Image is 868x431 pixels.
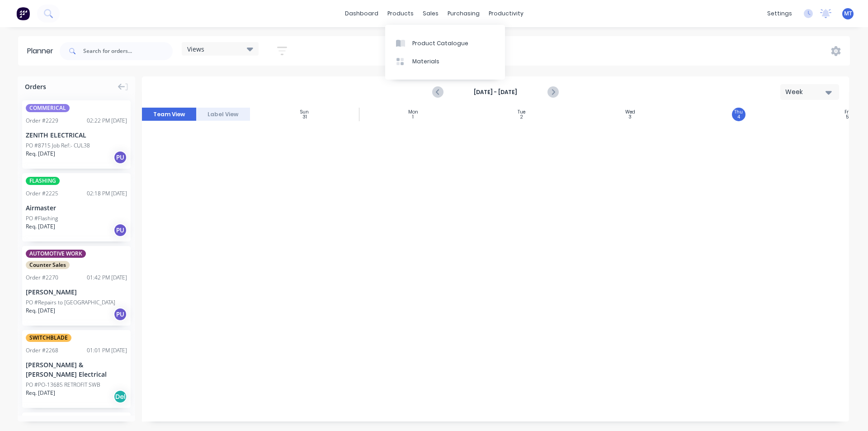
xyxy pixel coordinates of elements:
div: 31 [302,115,307,119]
a: Product Catalogue [385,34,505,52]
span: Views [187,44,204,54]
div: 5 [846,115,849,119]
div: Order # 2270 [26,274,58,282]
div: sales [418,7,443,20]
div: Mon [408,109,418,115]
div: 4 [737,115,740,119]
span: MT [844,9,852,18]
div: Order # 2225 [26,189,58,198]
span: Counter Sales [26,261,70,269]
div: PO #Flashing [26,214,58,223]
div: Thu [734,109,743,115]
div: ZENITH ELECTRICAL [26,130,127,140]
span: Req. [DATE] [26,150,55,158]
span: Req. [DATE] [26,307,55,315]
div: 1 [412,115,414,119]
input: Search for orders... [83,42,173,60]
div: PU [113,223,127,237]
div: Materials [412,57,439,66]
button: Week [780,84,839,100]
div: 02:22 PM [DATE] [87,117,127,125]
span: FLASHING [26,177,60,185]
div: settings [763,7,797,20]
div: PU [113,151,127,164]
div: PO #8715 Job Ref:- CUL38 [26,142,90,150]
span: Req. [DATE] [26,223,55,231]
div: Wed [625,109,635,115]
div: Order # 2229 [26,117,58,125]
div: Airmaster [26,203,127,213]
div: 3 [628,115,632,119]
div: Tue [518,109,525,115]
div: products [383,7,418,20]
span: AUTOMOTIVE WORK [26,250,86,258]
div: 01:42 PM [DATE] [87,274,127,282]
div: Del [113,390,127,403]
div: Product Catalogue [412,39,468,47]
div: [PERSON_NAME] [26,287,127,297]
img: Factory [16,7,30,20]
button: Team View [142,108,196,121]
div: Planner [27,46,58,57]
div: PO #PO-13685 RETROFIT SWB [26,381,100,389]
div: Week [785,87,827,97]
div: 01:01 PM [DATE] [87,346,127,355]
div: purchasing [443,7,484,20]
span: SWITCHBLADE [26,334,71,342]
span: Orders [25,82,46,91]
span: COMMERICAL [26,104,70,112]
div: PU [113,308,127,321]
div: 02:18 PM [DATE] [87,189,127,198]
div: productivity [484,7,528,20]
div: Order # 2268 [26,346,58,355]
a: Materials [385,52,505,71]
button: Label View [196,108,250,121]
a: dashboard [340,7,383,20]
div: Sun [300,109,309,115]
div: [PERSON_NAME] & [PERSON_NAME] Electrical [26,360,127,379]
div: Fri [844,109,850,115]
strong: [DATE] - [DATE] [450,88,541,96]
span: Req. [DATE] [26,389,55,397]
div: PO #Repairs to [GEOGRAPHIC_DATA] [26,298,115,307]
div: 2 [520,115,523,119]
